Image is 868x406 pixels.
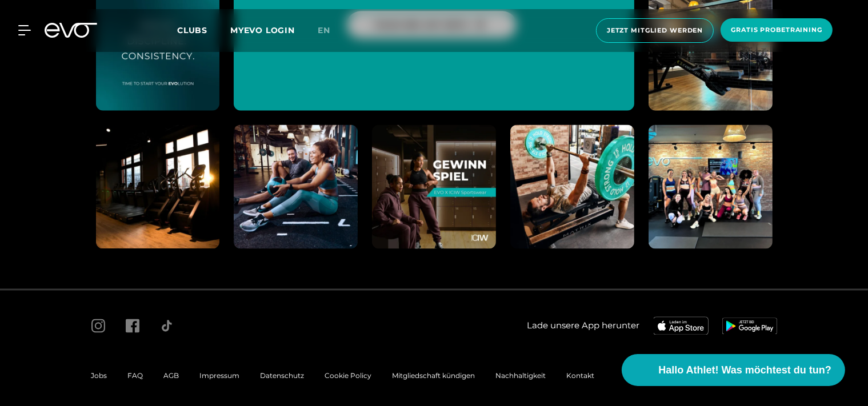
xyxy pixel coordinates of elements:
[96,125,220,249] img: evofitness instagram
[200,372,240,380] a: Impressum
[607,26,703,35] span: Jetzt Mitglied werden
[527,320,640,333] span: Lade unsere App herunter
[325,372,372,380] a: Cookie Policy
[658,363,831,378] span: Hallo Athlet! Was möchtest du tun?
[128,372,143,380] a: FAQ
[318,24,344,37] a: en
[230,25,295,35] a: MYEVO LOGIN
[372,125,496,249] img: evofitness instagram
[654,317,709,335] img: evofitness app
[593,18,717,43] a: Jetzt Mitglied werden
[91,372,107,380] a: Jobs
[164,372,179,380] a: AGB
[717,18,836,43] a: Gratis Probetraining
[649,125,773,249] img: evofitness instagram
[177,25,230,35] a: Clubs
[318,25,330,35] span: en
[393,372,475,380] a: Mitgliedschaft kündigen
[567,372,595,380] a: Kontakt
[496,372,546,380] a: Nachhaltigkeit
[622,354,845,386] button: Hallo Athlet! Was möchtest du tun?
[722,318,777,334] img: evofitness app
[234,125,358,249] img: evofitness instagram
[261,372,305,380] a: Datenschutz
[510,125,634,249] img: evofitness instagram
[731,25,822,35] span: Gratis Probetraining
[177,25,207,35] span: Clubs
